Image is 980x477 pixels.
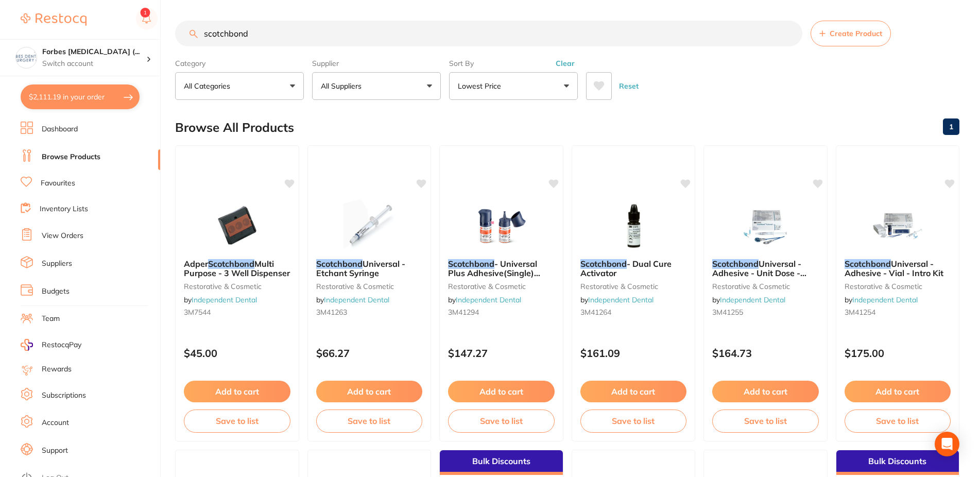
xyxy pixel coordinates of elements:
b: Scotchbond - Dual Cure Activator [580,259,687,278]
img: Scotchbond Universal - Adhesive - Unit Dose - Intro Kit [732,199,799,251]
a: Independent Dental [720,295,785,304]
a: Suppliers [42,259,72,269]
input: Search Products [175,21,802,46]
span: RestocqPay [42,340,81,350]
button: Add to cart [845,381,951,402]
a: Independent Dental [852,295,918,304]
span: by [580,295,654,304]
a: Independent Dental [588,295,654,304]
small: restorative & cosmetic [845,282,951,291]
b: Adper Scotchbond Multi Purpose - 3 Well Dispenser [184,259,290,278]
span: Adper [184,259,208,269]
span: 3M41255 [712,308,743,317]
a: Subscriptions [42,390,86,401]
img: Adper Scotchbond Multi Purpose - 3 Well Dispenser [203,199,270,251]
span: Multi Purpose - 3 Well Dispenser [184,259,290,278]
p: Lowest Price [458,81,505,91]
a: Restocq Logo [21,8,87,31]
span: by [712,295,785,304]
button: Lowest Price [449,72,578,100]
button: Add to cart [580,381,687,402]
a: Browse Products [42,152,100,162]
button: Create Product [811,21,891,46]
div: Open Intercom Messenger [935,432,959,456]
small: restorative & cosmetic [712,282,819,291]
span: Universal - Adhesive - Vial - Intro Kit [845,259,943,278]
img: RestocqPay [21,339,33,351]
span: Create Product [830,29,882,38]
div: Bulk Discounts [836,450,959,475]
button: Save to list [712,410,819,432]
span: - Dual Cure Activator [580,259,672,278]
a: Team [42,314,60,324]
img: Scotchbond Universal - Adhesive - Vial - Intro Kit [864,199,931,251]
small: restorative & cosmetic [580,282,687,291]
img: Scotchbond - Universal Plus Adhesive(Single) **Buy 3 Receive 1 x Filtek XTE Universal Refill Caps... [468,199,535,251]
p: All Suppliers [321,81,366,91]
h4: Forbes Dental Surgery (DentalTown 6) [42,47,146,57]
label: Supplier [312,59,441,68]
span: 3M41294 [448,308,479,317]
span: by [316,295,389,304]
button: $2,111.19 in your order [21,84,140,109]
span: Universal - Etchant Syringe [316,259,405,278]
span: Universal - Adhesive - Unit Dose - Intro Kit [712,259,806,288]
p: $164.73 [712,347,819,359]
b: Scotchbond - Universal Plus Adhesive(Single) **Buy 3 Receive 1 x Filtek XTE Universal Refill Caps... [448,259,555,278]
label: Category [175,59,304,68]
span: 3M41254 [845,308,875,317]
p: $45.00 [184,347,290,359]
button: All Categories [175,72,304,100]
em: Scotchbond [845,259,891,269]
em: Scotchbond [316,259,363,269]
a: Rewards [42,364,72,374]
a: Account [42,418,69,428]
a: Budgets [42,286,70,297]
a: Independent Dental [456,295,521,304]
b: Scotchbond Universal - Etchant Syringe [316,259,423,278]
label: Sort By [449,59,578,68]
em: Scotchbond [580,259,627,269]
small: restorative & cosmetic [316,282,423,291]
button: Save to list [184,410,290,432]
span: by [845,295,918,304]
img: Forbes Dental Surgery (DentalTown 6) [16,47,37,68]
button: Add to cart [448,381,555,402]
a: Support [42,446,68,456]
span: by [448,295,521,304]
button: Add to cart [712,381,819,402]
img: Restocq Logo [21,13,87,26]
em: Scotchbond [448,259,494,269]
p: All Categories [184,81,234,91]
button: Save to list [316,410,423,432]
button: Save to list [448,410,555,432]
a: Dashboard [42,124,78,134]
p: $175.00 [845,347,951,359]
button: Reset [616,72,642,100]
span: 3M41264 [580,308,611,317]
button: Save to list [580,410,687,432]
p: Switch account [42,59,146,69]
em: Scotchbond [208,259,254,269]
img: Scotchbond - Dual Cure Activator [600,199,667,251]
span: 3M7544 [184,308,211,317]
a: Inventory Lists [40,204,88,214]
button: Add to cart [184,381,290,402]
p: $66.27 [316,347,423,359]
a: Independent Dental [192,295,257,304]
button: Save to list [845,410,951,432]
p: $147.27 [448,347,555,359]
a: View Orders [42,231,83,241]
span: by [184,295,257,304]
h2: Browse All Products [175,121,294,135]
b: Scotchbond Universal - Adhesive - Unit Dose - Intro Kit [712,259,819,278]
em: Scotchbond [712,259,759,269]
button: All Suppliers [312,72,441,100]
span: 3M41263 [316,308,347,317]
button: Clear [553,59,578,68]
b: Scotchbond Universal - Adhesive - Vial - Intro Kit [845,259,951,278]
a: Independent Dental [324,295,389,304]
p: $161.09 [580,347,687,359]
img: Scotchbond Universal - Etchant Syringe [336,199,403,251]
small: restorative & cosmetic [448,282,555,291]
